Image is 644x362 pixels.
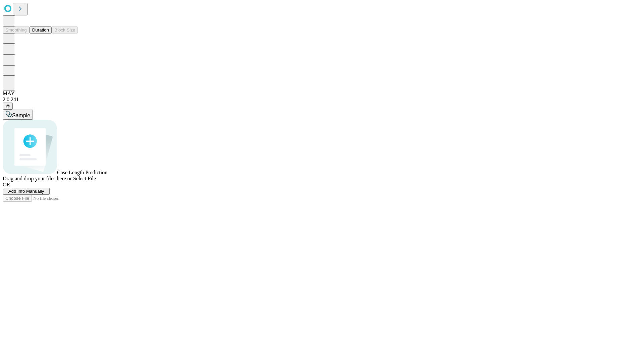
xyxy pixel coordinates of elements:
[3,26,30,34] button: Smoothing
[3,188,50,195] button: Add Info Manually
[8,189,44,194] span: Add Info Manually
[73,176,96,181] span: Select File
[3,182,10,187] span: OR
[3,90,641,97] div: MAY
[52,26,78,34] button: Block Size
[3,110,33,120] button: Sample
[3,97,641,103] div: 2.0.241
[30,26,52,34] button: Duration
[3,176,72,181] span: Drag and drop your files here or
[3,103,13,110] button: @
[12,113,30,118] span: Sample
[5,104,10,109] span: @
[57,170,107,175] span: Case Length Prediction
